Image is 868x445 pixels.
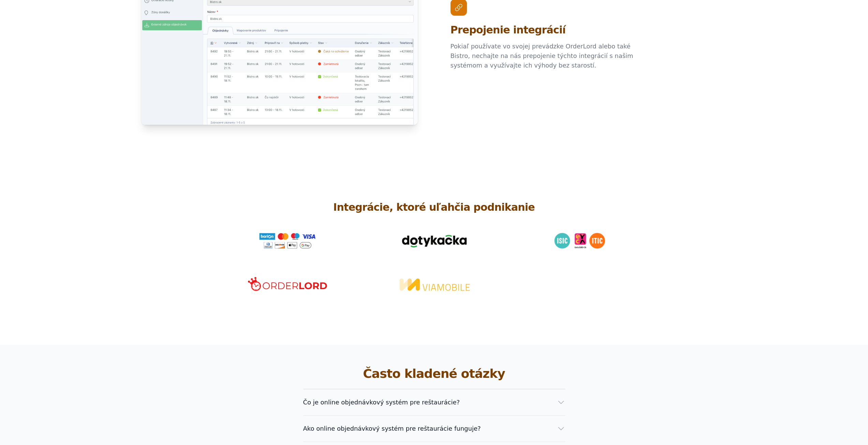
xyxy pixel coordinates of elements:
img: OrderLord [230,277,347,293]
span: Ako online objednávkový systém pre reštaurácie funguje? [303,424,481,433]
h2: Prepojenie integrácií [451,24,642,36]
img: Barion [230,233,347,249]
h2: Často kladené otázky [303,367,565,381]
img: ISIC [521,233,638,249]
button: Ako online objednávkový systém pre reštaurácie funguje? [303,424,565,433]
h2: Integrácie, ktoré uľahčia podnikanie [216,201,652,213]
p: Pokiaľ používate vo svojej prevádzke OrderLord alebo také Bistro, nechajte na nás prepojenie tých... [451,42,642,70]
span: Čo je online objednávkový systém pre reštaurácie? [303,398,460,407]
img: Dotykacka [375,233,493,249]
button: Čo je online objednávkový systém pre reštaurácie? [303,398,565,407]
img: ViaMobile [375,277,493,293]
